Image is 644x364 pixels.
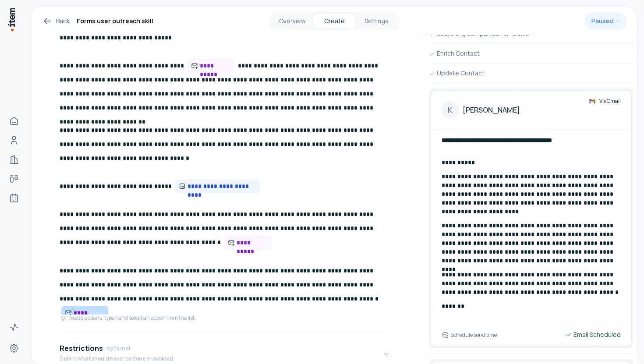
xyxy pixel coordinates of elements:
a: Activity [5,318,23,336]
a: Companies [5,151,23,168]
a: Back [42,16,70,26]
a: People [5,131,23,149]
button: Overview [271,14,313,28]
h6: Schedule send time [450,331,497,339]
div: K [442,101,459,119]
a: Home [5,112,23,130]
a: Deals [5,170,23,187]
img: Item Brain Logo [7,7,16,32]
span: Email Scheduled [573,330,621,339]
span: optional [106,344,130,353]
button: Create [313,14,355,28]
h4: Restrictions [60,343,103,353]
h1: Forms user outreach skill [77,16,153,26]
a: Agents [5,189,23,207]
div: Update Contact [429,69,633,78]
p: Define what should never be done or avoided. [60,355,174,362]
img: gmail [589,98,596,105]
a: Settings [5,339,23,357]
div: Enrich Contact [429,49,633,58]
div: To add actions, type / and select an action from the list. [60,315,196,322]
h4: [PERSON_NAME] [463,105,520,115]
button: Settings [355,14,397,28]
span: Via Gmail [599,98,621,105]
